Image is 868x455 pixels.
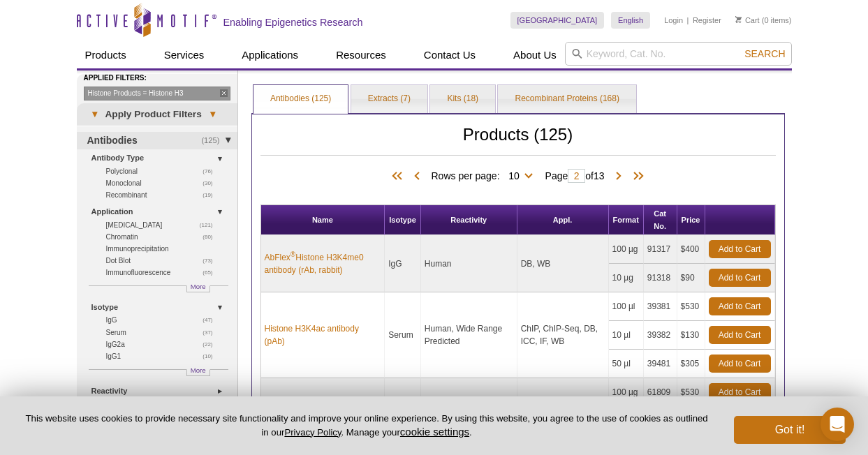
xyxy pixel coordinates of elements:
td: $305 [677,350,705,378]
p: This website uses cookies to provide necessary site functionality and improve your online experie... [22,412,711,439]
span: 13 [594,170,605,181]
td: 100 µg [609,235,644,264]
a: Antibody Type [91,151,229,165]
span: (76) [203,165,220,177]
a: Histone H3K4ac antibody (pAb) [265,322,381,348]
a: About Us [505,42,565,68]
h2: Products (125) [260,128,776,156]
a: More [186,369,210,376]
span: Rows per page: [431,168,538,182]
td: ChIP, ChIP-Seq, DB, WB [517,378,609,435]
span: (73) [203,255,220,267]
a: (37)Serum [106,327,221,338]
a: AbFlex®Histone H3K4me0 antibody (rAb, rabbit) [265,251,381,276]
a: (19)Recombinant [106,189,221,201]
a: Recombinant Proteins (168) [498,85,635,113]
a: Services [156,42,213,68]
span: (30) [203,177,220,189]
td: Human [421,235,517,292]
td: ChIP, ChIP-Seq, DB, ICC, IF, WB [517,292,609,378]
a: ▾Apply Product Filters▾ [77,103,237,126]
a: Add to Cart [709,297,771,315]
sup: ® [290,251,295,258]
td: 91317 [644,235,677,264]
a: Histone Products = Histone H3 [84,87,230,100]
span: (22) [203,338,220,350]
td: 50 µl [609,350,644,378]
h4: Applied Filters: [84,74,237,83]
a: Add to Cart [709,269,771,287]
span: More [191,281,206,292]
a: Extracts (7) [351,85,427,113]
a: Cart [735,15,760,25]
span: (37) [203,327,220,338]
td: Human, Wide Range Predicted [421,292,517,378]
a: Products [77,42,135,68]
span: (10) [203,350,220,362]
td: Human, Wide Range Predicted [421,378,517,435]
span: (121) [200,219,221,231]
a: (76)Polyclonal [106,165,221,177]
td: 39481 [644,350,677,378]
span: Last Page [626,170,647,184]
a: (65)Immunofluorescence [106,267,221,278]
td: 10 µg [609,264,644,292]
span: (65) [203,267,220,278]
th: Isotype [385,205,421,235]
th: Price [677,205,705,235]
a: English [611,12,650,29]
a: Histone H3K4ac antibody (pAb) [265,394,381,419]
td: 100 µg [609,378,644,407]
td: 39382 [644,321,677,350]
a: Reactivity [91,384,229,398]
td: $400 [677,235,705,264]
span: More [191,364,206,376]
span: Page of [538,169,612,183]
a: (121)[MEDICAL_DATA] [106,219,221,231]
span: ▾ [84,108,105,121]
td: Serum [385,292,421,378]
a: Isotype [91,300,229,315]
a: Add to Cart [709,355,771,373]
a: Add to Cart [709,240,771,258]
span: (125) [201,132,227,150]
span: (47) [203,314,220,326]
img: Your Cart [735,16,742,23]
th: Name [261,205,385,235]
a: (22)IgG2a [106,338,221,350]
li: (0 items) [735,12,792,29]
input: Keyword, Cat. No. [565,42,792,66]
td: IgG [385,378,421,435]
span: Next Page [612,170,626,184]
a: Add to Cart [709,326,771,344]
a: Antibodies (125) [253,85,348,113]
td: $530 [677,292,705,321]
td: 100 µl [609,292,644,321]
span: Search [744,48,785,59]
a: [GEOGRAPHIC_DATA] [510,12,605,29]
th: Cat No. [644,205,677,235]
a: Kits (18) [430,85,495,113]
th: Reactivity [421,205,517,235]
span: Previous Page [410,170,424,184]
h2: Enabling Epigenetics Research [223,16,363,29]
th: Appl. [517,205,609,235]
a: Application [91,204,229,219]
button: Got it! [734,416,846,444]
span: First Page [389,170,410,184]
td: $530 [677,378,705,407]
td: 61809 [644,378,677,407]
a: (73)Dot Blot [106,255,221,267]
td: 10 µl [609,321,644,350]
a: Privacy Policy [284,427,341,438]
a: (47)IgG [106,314,221,326]
li: | [687,12,689,29]
a: Register [693,15,721,25]
a: More [186,285,210,292]
button: Search [740,47,789,60]
a: (10)IgG1 [106,350,221,362]
a: Login [664,15,683,25]
a: (80)Chromatin Immunoprecipitation [106,231,221,255]
td: $90 [677,264,705,292]
th: Format [609,205,644,235]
